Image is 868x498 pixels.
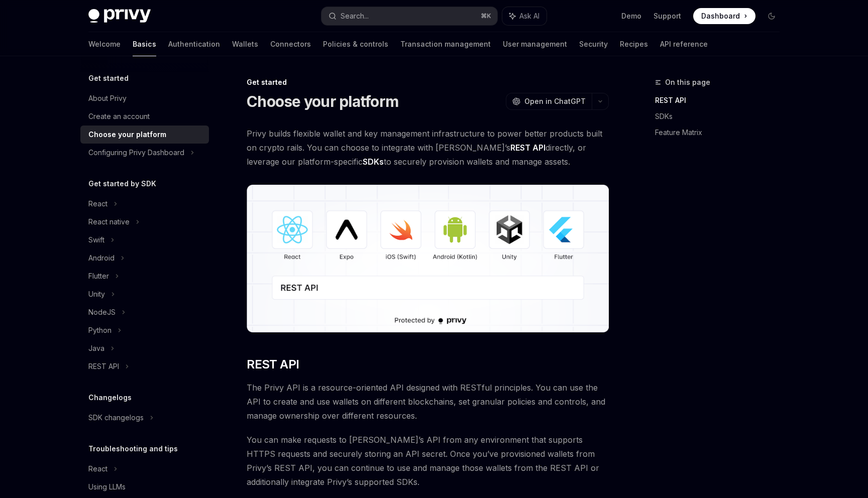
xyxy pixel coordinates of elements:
h5: Changelogs [88,392,132,404]
button: Search...⌘K [321,7,497,25]
span: Privy builds flexible wallet and key management infrastructure to power better products built on ... [247,127,609,169]
a: Welcome [88,32,121,56]
div: React [88,198,107,210]
span: Ask AI [519,11,539,21]
span: ⌘ K [481,12,491,20]
div: Android [88,252,115,264]
a: Recipes [620,32,648,56]
a: Authentication [168,32,220,56]
a: Demo [621,11,641,21]
h5: Get started [88,72,129,84]
a: SDKs [655,108,788,125]
div: Search... [341,10,369,22]
a: User management [503,32,567,56]
button: Ask AI [502,7,547,25]
a: REST API [655,92,788,108]
div: About Privy [88,92,127,104]
a: Choose your platform [80,126,209,144]
a: Using LLMs [80,478,209,496]
div: REST API [88,360,119,372]
span: On this page [665,76,710,88]
div: Choose your platform [88,129,166,141]
h5: Get started by SDK [88,178,156,190]
img: dark logo [88,9,151,23]
span: You can make requests to [PERSON_NAME]’s API from any environment that supports HTTPS requests an... [247,433,609,489]
div: Python [88,324,112,336]
a: API reference [660,32,708,56]
span: Dashboard [701,11,740,21]
button: Toggle dark mode [764,8,780,24]
a: Wallets [232,32,258,56]
h5: Troubleshooting and tips [88,443,178,455]
img: images/Platform2.png [247,185,609,332]
a: Create an account [80,107,209,126]
div: Flutter [88,270,109,282]
a: Security [579,32,608,56]
a: Policies & controls [323,32,388,56]
div: Swift [88,234,104,246]
a: About Privy [80,89,209,107]
a: Dashboard [693,8,755,24]
a: Support [654,11,681,21]
div: SDK changelogs [88,412,144,424]
h1: Choose your platform [247,92,398,110]
span: Open in ChatGPT [524,96,586,106]
div: NodeJS [88,306,116,318]
div: React [88,463,107,475]
a: Basics [133,32,156,56]
div: Java [88,342,104,354]
div: Configuring Privy Dashboard [88,147,184,159]
div: Create an account [88,110,150,122]
div: Get started [247,77,609,87]
a: Feature Matrix [655,125,788,141]
div: React native [88,216,130,228]
div: Using LLMs [88,481,126,493]
a: Transaction management [400,32,491,56]
span: REST API [247,356,299,372]
div: Unity [88,288,105,300]
strong: SDKs [363,157,384,167]
button: Open in ChatGPT [506,93,592,110]
span: The Privy API is a resource-oriented API designed with RESTful principles. You can use the API to... [247,381,609,423]
strong: REST API [510,143,546,153]
a: Connectors [270,32,311,56]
